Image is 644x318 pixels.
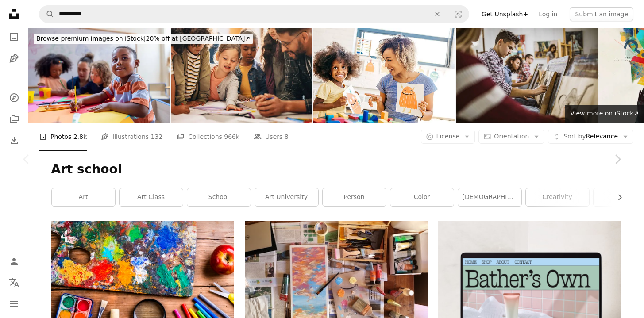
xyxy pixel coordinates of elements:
button: Clear [428,6,447,23]
button: Menu [5,295,23,313]
span: License [436,133,460,140]
button: Language [5,274,23,291]
a: a table topped with lots of art supplies [245,268,428,276]
a: color [390,188,454,206]
a: art class [120,188,183,206]
a: art university [255,188,318,206]
a: Log in / Sign up [5,253,23,270]
button: Search Unsplash [39,6,54,23]
a: Photos [5,28,23,46]
span: Sort by [563,133,586,140]
img: Students doing a creativity project with their teacher in a classroom [171,28,312,123]
button: Visual search [447,6,469,23]
img: Happy schoolboy drawing in class at the kindergarten [28,28,170,123]
button: Submit an image [570,7,633,21]
span: Browse premium images on iStock | [36,35,146,42]
a: Illustrations [5,50,23,67]
span: 966k [224,132,239,142]
a: creativity [526,188,589,206]
a: school [187,188,251,206]
button: Sort byRelevance [548,130,633,144]
form: Find visuals sitewide [39,5,469,23]
span: 8 [285,132,289,142]
img: Being a good parent [313,28,455,123]
a: Next [591,117,644,202]
a: art [52,188,115,206]
a: Get Unsplash+ [476,7,533,21]
a: Illustrations 132 [101,123,162,151]
a: person [323,188,386,206]
span: Relevance [563,132,618,141]
a: Explore [5,89,23,107]
button: License [421,130,475,144]
img: Group of art students drawing paintings at art studio. [456,28,598,123]
span: Orientation [494,133,529,140]
h1: Art school [51,161,621,177]
a: View more on iStock↗ [565,105,644,123]
a: Users 8 [254,123,289,151]
a: Browse premium images on iStock|20% off at [GEOGRAPHIC_DATA]↗ [28,28,258,50]
span: View more on iStock ↗ [570,110,639,117]
a: Collections 966k [177,123,239,151]
a: Desk with school supplies. Studio shot on wooden background. [51,278,234,286]
a: Collections [5,110,23,128]
button: Orientation [478,130,544,144]
span: 20% off at [GEOGRAPHIC_DATA] ↗ [36,35,250,42]
a: Log in [533,7,563,21]
span: 132 [151,132,163,142]
a: [DEMOGRAPHIC_DATA] [458,188,521,206]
